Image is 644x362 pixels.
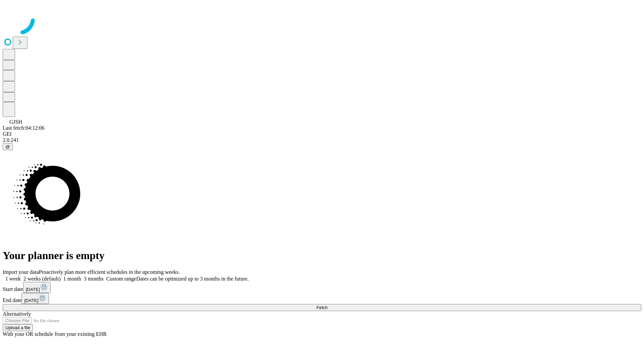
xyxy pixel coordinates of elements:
[39,269,180,275] span: Proactively plan more efficient schedules in the upcoming weeks.
[63,276,81,282] span: 1 month
[84,276,104,282] span: 3 months
[9,119,22,125] span: GJSH
[3,143,13,150] button: @
[21,293,49,304] button: [DATE]
[3,304,641,311] button: Fetch
[3,293,641,304] div: End date
[3,311,31,317] span: Alternatively
[3,269,39,275] span: Import your data
[3,282,641,293] div: Start date
[26,287,40,292] span: [DATE]
[3,331,107,337] span: With your OR schedule from your existing EHR
[23,282,51,293] button: [DATE]
[24,298,38,303] span: [DATE]
[5,276,21,282] span: 1 week
[3,125,45,131] span: Last fetch: 04:12:06
[136,276,249,282] span: Dates can be optimized up to 3 months in the future.
[5,144,10,149] span: @
[3,249,641,262] h1: Your planner is empty
[316,305,327,310] span: Fetch
[3,137,641,143] div: 2.0.241
[3,324,33,331] button: Upload a file
[23,276,61,282] span: 2 weeks (default)
[106,276,136,282] span: Custom range
[3,131,641,137] div: GEI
